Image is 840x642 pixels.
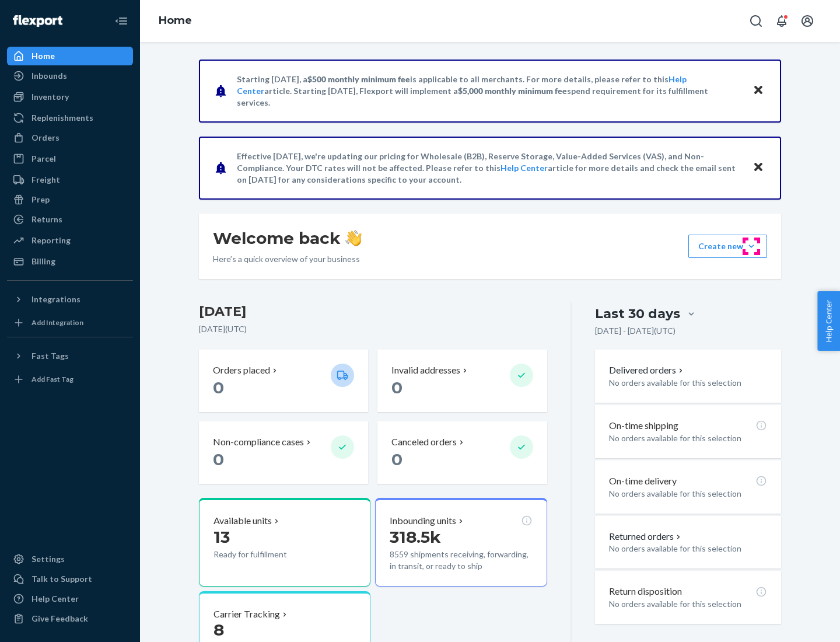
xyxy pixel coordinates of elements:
[213,435,304,449] p: Non-compliance cases
[770,9,793,33] button: Open notifications
[375,498,547,587] button: Inbounding units318.5k8559 shipments receiving, forwarding, in transit, or ready to ship
[32,50,55,62] div: Home
[7,109,133,127] a: Replenishments
[213,253,362,265] p: Here’s a quick overview of your business
[32,256,55,267] div: Billing
[595,305,680,323] div: Last 30 days
[32,294,80,305] div: Integrations
[377,421,547,484] button: Canceled orders 0
[751,159,766,176] button: Close
[32,194,50,205] div: Prep
[390,527,441,547] span: 318.5k
[7,67,133,85] a: Inbounds
[751,82,766,99] button: Close
[391,364,460,377] p: Invalid addresses
[32,593,79,605] div: Help Center
[796,9,819,33] button: Open account menu
[32,91,69,103] div: Inventory
[7,589,133,608] a: Help Center
[391,435,457,449] p: Canceled orders
[213,549,321,560] p: Ready for fulfillment
[609,377,767,389] p: No orders available for this selection
[213,527,230,547] span: 13
[458,86,567,96] span: $5,000 monthly minimum fee
[32,573,92,585] div: Talk to Support
[199,323,547,335] p: [DATE] ( UTC )
[609,543,767,554] p: No orders available for this selection
[199,350,368,412] button: Orders placed 0
[609,598,767,610] p: No orders available for this selection
[7,170,133,189] a: Freight
[7,128,133,147] a: Orders
[32,317,83,327] div: Add Integration
[213,608,280,621] p: Carrier Tracking
[213,364,270,377] p: Orders placed
[199,421,368,484] button: Non-compliance cases 0
[501,163,548,173] a: Help Center
[7,570,133,588] a: Talk to Support
[32,214,62,225] div: Returns
[7,290,133,309] button: Integrations
[817,291,840,351] button: Help Center
[32,350,69,362] div: Fast Tags
[7,149,133,168] a: Parcel
[213,378,224,397] span: 0
[609,432,767,444] p: No orders available for this selection
[609,488,767,500] p: No orders available for this selection
[213,514,272,528] p: Available units
[213,620,224,640] span: 8
[391,449,402,469] span: 0
[32,132,60,144] div: Orders
[7,347,133,365] button: Fast Tags
[199,302,547,321] h3: [DATE]
[32,235,71,246] div: Reporting
[32,374,73,384] div: Add Fast Tag
[13,15,62,27] img: Flexport logo
[199,498,370,587] button: Available units13Ready for fulfillment
[32,153,56,165] div: Parcel
[390,514,456,528] p: Inbounding units
[7,231,133,250] a: Reporting
[377,350,547,412] button: Invalid addresses 0
[688,235,767,258] button: Create new
[307,74,410,84] span: $500 monthly minimum fee
[744,9,768,33] button: Open Search Box
[237,151,741,186] p: Effective [DATE], we're updating our pricing for Wholesale (B2B), Reserve Storage, Value-Added Se...
[32,70,67,82] div: Inbounds
[7,190,133,209] a: Prep
[110,9,133,33] button: Close Navigation
[609,474,677,488] p: On-time delivery
[32,553,65,565] div: Settings
[7,313,133,332] a: Add Integration
[7,609,133,628] button: Give Feedback
[609,530,683,543] button: Returned orders
[32,613,88,624] div: Give Feedback
[345,230,362,246] img: hand-wave emoji
[609,364,685,377] button: Delivered orders
[237,74,741,109] p: Starting [DATE], a is applicable to all merchants. For more details, please refer to this article...
[159,14,192,27] a: Home
[213,228,362,249] h1: Welcome back
[213,449,224,469] span: 0
[149,4,201,38] ol: breadcrumbs
[7,550,133,568] a: Settings
[7,47,133,65] a: Home
[390,549,532,572] p: 8559 shipments receiving, forwarding, in transit, or ready to ship
[7,88,133,106] a: Inventory
[391,378,402,397] span: 0
[7,252,133,271] a: Billing
[595,325,675,337] p: [DATE] - [DATE] ( UTC )
[609,419,678,432] p: On-time shipping
[7,210,133,229] a: Returns
[32,174,60,186] div: Freight
[7,370,133,389] a: Add Fast Tag
[32,112,93,124] div: Replenishments
[609,585,682,598] p: Return disposition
